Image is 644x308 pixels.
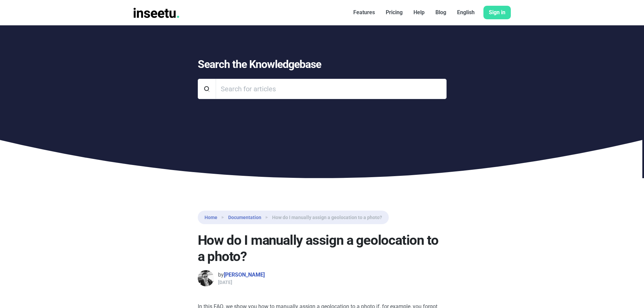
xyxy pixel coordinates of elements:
font: Help [413,9,425,16]
a: English [452,6,480,19]
font: Features [353,9,375,16]
a: Documentation [228,214,261,221]
a: Features [348,6,380,19]
a: Pricing [380,6,408,19]
h1: Search the Knowledgebase [198,58,447,71]
a: Home [205,214,217,221]
nav: breadcrumb [198,211,389,224]
div: [DATE] [218,279,265,286]
h1: How do I manually assign a geolocation to a photo? [198,232,447,265]
font: Pricing [386,9,403,16]
a: Help [408,6,430,19]
a: Blog [430,6,452,19]
a: [PERSON_NAME] [224,271,265,278]
a: Sign in [483,6,511,19]
div: by [218,271,265,279]
font: Blog [435,9,446,16]
img: INSEETU [134,8,180,18]
li: How do I manually assign a geolocation to a photo? [261,213,382,221]
input: Search [216,79,447,99]
font: Sign in [489,9,505,16]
